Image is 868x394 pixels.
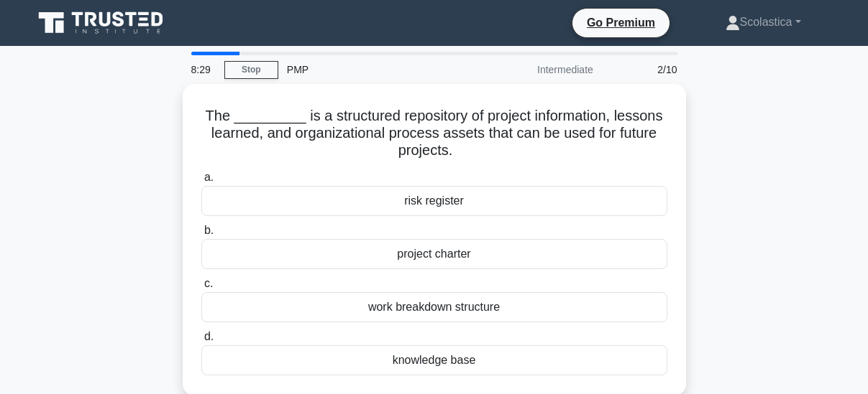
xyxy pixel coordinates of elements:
[201,292,667,322] div: work breakdown structure
[201,186,667,216] div: risk register
[201,239,667,269] div: project charter
[201,345,667,375] div: knowledge base
[476,55,602,84] div: Intermediate
[278,55,476,84] div: PMP
[183,55,224,84] div: 8:29
[224,61,278,79] a: Stop
[578,14,664,32] a: Go Premium
[200,107,669,160] h5: The _________ is a structured repository of project information, lessons learned, and organizatio...
[204,171,214,183] span: a.
[204,277,213,289] span: c.
[204,224,214,236] span: b.
[602,55,686,84] div: 2/10
[691,8,836,37] a: Scolastica
[204,330,214,342] span: d.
